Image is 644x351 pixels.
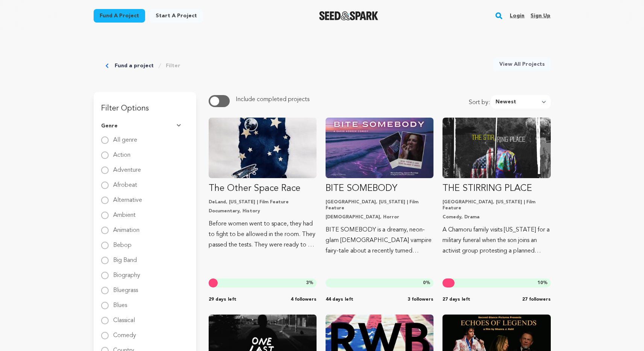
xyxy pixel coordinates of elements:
[306,281,309,285] span: 3
[101,116,189,136] button: Genre
[319,11,378,20] a: Seed&Spark Homepage
[530,10,550,22] a: Sign up
[113,297,127,309] label: Blues
[442,225,550,256] p: A Chamoru family visits [US_STATE] for a military funeral when the son joins an activist group pr...
[326,118,433,256] a: Fund BITE SOMEBODY
[209,208,317,214] p: Documentary, History
[319,11,378,20] img: Seed&Spark Logo Dark Mode
[326,183,433,195] p: BITE SOMEBODY
[209,183,317,195] p: The Other Space Race
[113,176,137,188] label: Afrobeat
[113,312,135,324] label: Classical
[113,206,136,218] label: Ambient
[493,57,551,71] a: View All Projects
[538,280,548,286] span: %
[113,281,138,294] label: Bluegrass
[209,219,317,250] p: Before women went to space, they had to fight to be allowed in the room. They passed the tests. T...
[442,199,550,211] p: [GEOGRAPHIC_DATA], [US_STATE] | Film Feature
[115,62,154,70] a: Fund a project
[291,297,317,303] span: 4 followers
[113,327,136,339] label: Comedy
[326,297,353,303] span: 44 days left
[113,236,132,248] label: Bebop
[326,199,433,211] p: [GEOGRAPHIC_DATA], [US_STATE] | Film Feature
[113,266,140,278] label: Biography
[113,191,142,203] label: Alternative
[209,199,317,205] p: DeLand, [US_STATE] | Film Feature
[442,183,550,195] p: THE STIRRING PLACE
[94,9,145,23] a: Fund a project
[538,281,543,285] span: 10
[522,297,551,303] span: 27 followers
[113,161,141,173] label: Adventure
[469,98,491,109] span: Sort by:
[113,146,130,158] label: Action
[442,214,550,220] p: Comedy, Drama
[326,225,433,256] p: BITE SOMEBODY is a dreamy, neon-glam [DEMOGRAPHIC_DATA] vampire fairy-tale about a recently turne...
[113,251,137,263] label: Big Band
[408,297,433,303] span: 3 followers
[113,221,139,233] label: Animation
[166,62,180,70] a: Filter
[442,297,470,303] span: 27 days left
[106,57,180,74] div: Breadcrumb
[209,118,317,250] a: Fund The Other Space Race
[442,118,550,256] a: Fund THE STIRRING PLACE
[306,280,314,286] span: %
[236,97,309,103] span: Include completed projects
[423,280,430,286] span: %
[101,122,118,130] span: Genre
[94,92,196,116] h3: Filter Options
[113,131,137,143] label: All genre
[209,297,236,303] span: 29 days left
[150,9,203,23] a: Start a project
[423,281,426,285] span: 0
[326,214,433,220] p: [DEMOGRAPHIC_DATA], Horror
[177,124,183,128] img: Seed&Spark Arrow Down Icon
[510,10,524,22] a: Login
